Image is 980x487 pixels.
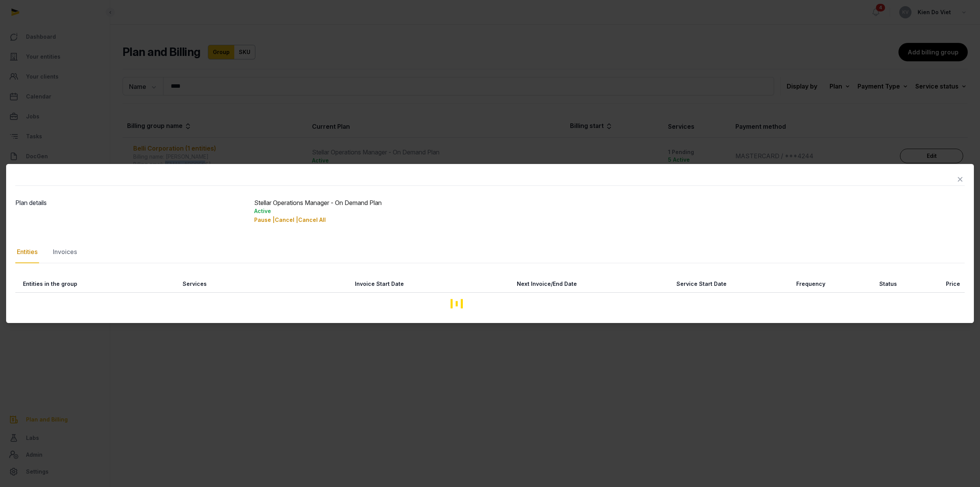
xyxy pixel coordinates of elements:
th: Next Invoice/End Date [408,275,581,293]
th: Entities in the group [15,275,175,293]
div: Entities [15,241,39,263]
th: Service Start Date [581,275,731,293]
th: Status [830,275,902,293]
span: Cancel All [298,216,326,223]
dt: Plan details [15,198,248,224]
div: Loading [15,293,902,314]
span: Pause | [254,216,275,223]
th: Services [175,275,262,293]
span: Cancel | [275,216,298,223]
div: Stellar Operations Manager - On Demand Plan [254,198,965,224]
nav: Tabs [15,241,965,263]
th: Invoice Start Date [262,275,408,293]
div: Invoices [51,241,78,263]
div: Active [254,207,965,215]
th: Price [902,275,965,293]
th: Frequency [731,275,830,293]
